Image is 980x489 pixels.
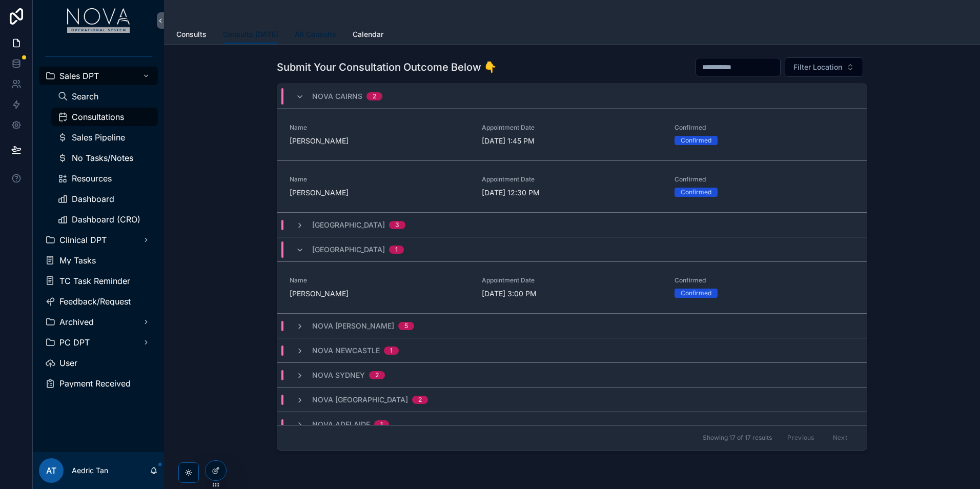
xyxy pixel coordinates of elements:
[176,29,207,39] span: Consults
[39,251,158,270] a: My Tasks
[681,188,711,197] div: Confirmed
[277,109,867,160] a: Name[PERSON_NAME]Appointment Date[DATE] 1:45 PMConfirmedConfirmed
[482,188,662,198] span: [DATE] 12:30 PM
[51,210,158,229] a: Dashboard (CRO)
[418,396,422,404] div: 2
[59,318,94,326] span: Archived
[39,313,158,331] a: Archived
[390,347,393,355] div: 1
[72,113,124,121] span: Consultations
[312,91,362,101] span: Nova Cairns
[373,92,376,100] div: 2
[72,154,133,162] span: No Tasks/Notes
[312,220,385,230] span: [GEOGRAPHIC_DATA]
[33,41,164,406] div: scrollable content
[482,175,662,184] span: Appointment Date
[39,231,158,249] a: Clinical DPT
[681,136,711,145] div: Confirmed
[353,29,383,39] span: Calendar
[72,195,114,203] span: Dashboard
[482,276,662,284] span: Appointment Date
[39,292,158,311] a: Feedback/Request
[277,261,867,313] a: Name[PERSON_NAME]Appointment Date[DATE] 3:00 PMConfirmedConfirmed
[793,62,842,72] span: Filter Location
[59,277,130,285] span: TC Task Reminder
[482,136,662,146] span: [DATE] 1:45 PM
[312,419,370,430] span: Nova Adelaide
[785,57,863,77] button: Select Button
[51,108,158,126] a: Consultations
[395,221,399,229] div: 3
[223,29,278,39] span: Consults [DATE]
[223,25,278,45] a: Consults [DATE]
[39,333,158,352] a: PC DPT
[675,175,854,184] span: Confirmed
[353,25,383,46] a: Calendar
[39,67,158,85] a: Sales DPT
[72,215,140,223] span: Dashboard (CRO)
[681,289,711,298] div: Confirmed
[290,175,469,184] span: Name
[39,354,158,372] a: User
[482,289,662,299] span: [DATE] 3:00 PM
[59,256,96,264] span: My Tasks
[277,60,497,74] h1: Submit Your Consultation Outcome Below 👇
[312,395,408,405] span: Nova [GEOGRAPHIC_DATA]
[295,25,336,46] a: All Consults
[59,379,131,388] span: Payment Received
[51,128,158,147] a: Sales Pipeline
[72,133,125,141] span: Sales Pipeline
[51,87,158,106] a: Search
[59,338,90,347] span: PC DPT
[176,25,207,46] a: Consults
[72,92,98,100] span: Search
[59,359,77,367] span: User
[312,345,380,356] span: Nova Newcastle
[290,124,469,132] span: Name
[72,174,112,182] span: Resources
[290,188,469,198] span: [PERSON_NAME]
[51,190,158,208] a: Dashboard
[395,246,398,254] div: 1
[290,289,469,299] span: [PERSON_NAME]
[703,434,772,442] span: Showing 17 of 17 results
[51,149,158,167] a: No Tasks/Notes
[59,236,107,244] span: Clinical DPT
[482,124,662,132] span: Appointment Date
[312,370,365,380] span: Nova Sydney
[46,464,56,477] span: AT
[39,374,158,393] a: Payment Received
[312,244,385,255] span: [GEOGRAPHIC_DATA]
[59,72,99,80] span: Sales DPT
[404,322,408,330] div: 5
[380,420,383,429] div: 1
[675,124,854,132] span: Confirmed
[67,8,130,33] img: App logo
[72,465,108,476] p: Aedric Tan
[295,29,336,39] span: All Consults
[375,371,379,379] div: 2
[290,136,469,146] span: [PERSON_NAME]
[312,321,394,331] span: Nova [PERSON_NAME]
[51,169,158,188] a: Resources
[277,160,867,212] a: Name[PERSON_NAME]Appointment Date[DATE] 12:30 PMConfirmedConfirmed
[675,276,854,284] span: Confirmed
[39,272,158,290] a: TC Task Reminder
[290,276,469,284] span: Name
[59,297,131,305] span: Feedback/Request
